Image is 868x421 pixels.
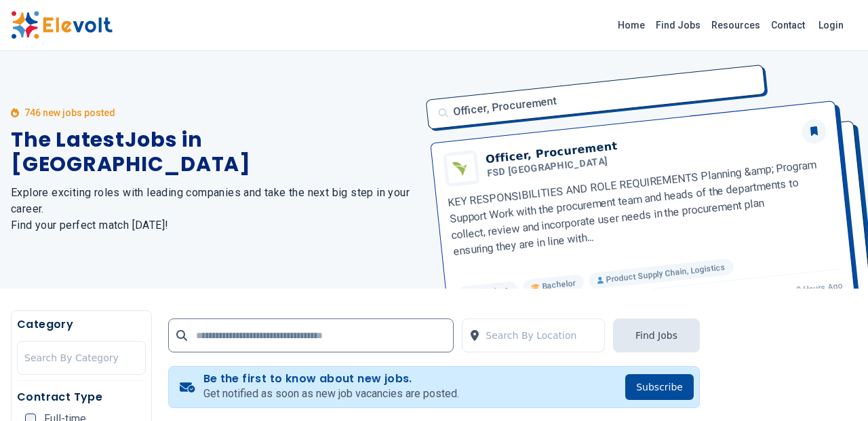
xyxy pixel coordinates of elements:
a: Home [612,14,650,36]
p: 746 new jobs posted [24,106,115,120]
h5: Category [17,316,146,333]
a: Login [810,12,852,39]
h5: Contract Type [17,389,146,405]
h4: Be the first to know about new jobs. [203,372,459,386]
img: Elevolt [11,11,113,39]
h2: Explore exciting roles with leading companies and take the next big step in your career. Find you... [11,185,418,234]
a: Find Jobs [650,14,706,36]
a: Contact [766,14,810,36]
button: Subscribe [625,374,694,400]
h1: The Latest Jobs in [GEOGRAPHIC_DATA] [11,128,418,177]
button: Find Jobs [613,318,700,352]
p: Get notified as soon as new job vacancies are posted. [203,386,459,402]
a: Resources [706,14,766,36]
